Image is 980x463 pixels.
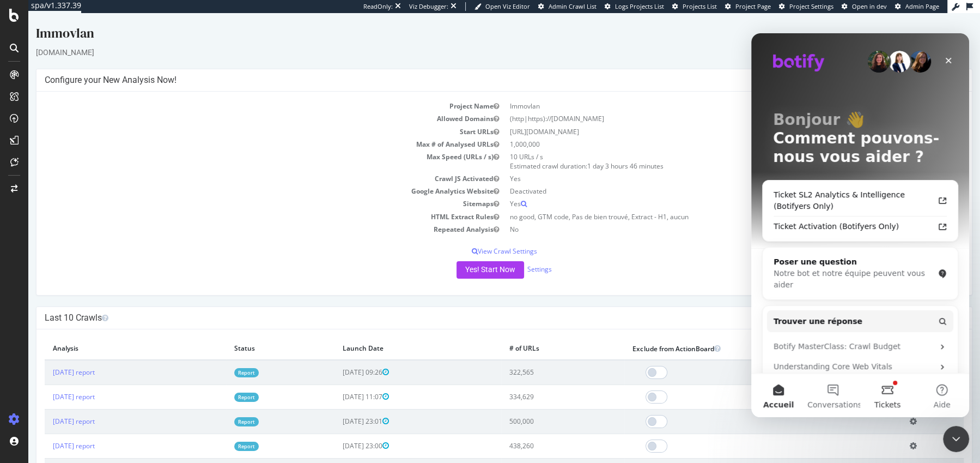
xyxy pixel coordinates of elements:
td: (http|https)://[DOMAIN_NAME] [476,99,936,112]
button: Yes! Start Now [428,248,496,266]
a: [DATE] report [25,428,66,437]
span: [DATE] 23:00 [314,428,361,437]
span: Projects List [683,2,717,10]
span: [DATE] 11:07 [314,379,361,388]
div: Viz Debugger: [409,2,448,11]
td: Repeated Analysis [16,210,476,223]
td: Crawl JS Activated [16,159,476,172]
td: HTML Extract Rules [16,197,476,210]
td: no good, GTM code, Pas de bien trouvé, Extract - H1, aucun [476,197,936,210]
th: Status [198,324,307,347]
a: Open in dev [842,2,887,11]
a: [DATE] report [25,404,66,413]
h4: Last 10 Crawls [16,299,935,310]
a: Open Viz Editor [474,2,530,11]
td: [URL][DOMAIN_NAME] [476,112,936,125]
a: Report [206,429,230,438]
td: Immovlan [476,87,936,99]
a: [DATE] report [25,354,66,364]
td: Sitemaps [16,184,476,197]
a: Logs Projects List [605,2,664,11]
td: 500,000 [473,396,596,420]
td: Google Analytics Website [16,172,476,184]
td: Yes [476,159,936,172]
a: Project Page [725,2,771,11]
a: Settings [499,251,524,261]
span: Project Settings [789,2,833,10]
td: Project Name [16,87,476,99]
th: Exclude from ActionBoard [596,324,873,347]
span: [DATE] 09:26 [314,354,361,364]
a: Projects List [672,2,717,11]
td: 438,260 [473,420,596,445]
td: Max # of Analysed URLs [16,125,476,137]
span: Open in dev [852,2,887,10]
th: Launch Date [306,324,473,347]
iframe: To enrich screen reader interactions, please activate Accessibility in Grammarly extension settings [943,426,969,452]
a: Admin Page [895,2,939,11]
th: # of URLs [473,324,596,347]
a: Report [206,355,230,364]
span: Admin Crawl List [549,2,596,10]
td: Max Speed (URLs / s) [16,137,476,159]
th: Analysis [16,324,198,347]
a: Report [206,380,230,389]
span: [DATE] 23:01 [314,404,361,413]
iframe: Intercom live chat [751,33,969,417]
td: 1,000,000 [476,125,936,137]
div: [DOMAIN_NAME] [8,34,944,45]
h4: Configure your New Analysis Now! [16,62,935,73]
a: Report [206,404,230,413]
span: Admin Page [905,2,939,10]
td: Yes [476,184,936,197]
div: ReadOnly: [363,2,393,11]
a: [DATE] report [25,379,66,388]
td: No [476,210,936,223]
span: Open Viz Editor [485,2,530,10]
p: View Crawl Settings [16,233,935,243]
div: Immovlan [8,11,944,34]
td: 322,565 [473,347,596,372]
td: Deactivated [476,172,936,184]
td: 10 URLs / s Estimated crawl duration: [476,137,936,159]
span: Project Page [735,2,771,10]
a: Admin Crawl List [538,2,596,11]
span: 1 day 3 hours 46 minutes [559,148,635,158]
td: Start URLs [16,112,476,125]
a: Project Settings [779,2,833,11]
span: Logs Projects List [615,2,664,10]
td: Allowed Domains [16,99,476,112]
td: 334,629 [473,371,596,396]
